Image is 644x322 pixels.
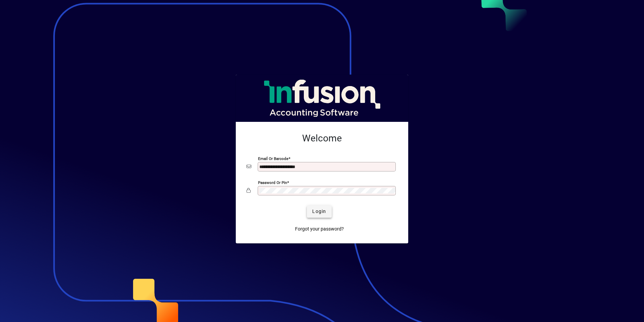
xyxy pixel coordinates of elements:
button: Login [307,206,331,218]
h2: Welcome [247,133,397,144]
mat-label: Password or Pin [258,180,287,185]
span: Forgot your password? [295,225,344,233]
mat-label: Email or Barcode [258,156,288,161]
span: Login [312,208,326,215]
a: Forgot your password? [292,223,347,235]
